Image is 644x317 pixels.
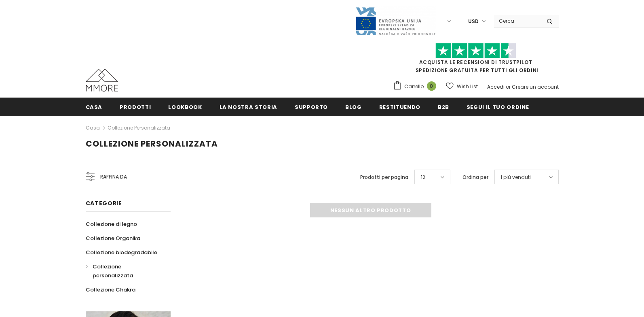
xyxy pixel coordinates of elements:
[468,17,479,26] span: USD
[379,103,420,111] span: Restituendo
[93,263,133,279] span: Collezione personalizzata
[86,249,157,256] span: Collezione biodegradabile
[108,124,170,131] a: Collezione personalizzata
[494,15,541,27] input: Search Site
[512,83,559,90] a: Creare un account
[86,234,140,242] span: Collezione Organika
[86,283,135,297] a: Collezione Chakra
[100,172,127,181] span: Raffina da
[86,286,135,294] span: Collezione Chakra
[421,173,425,181] span: 12
[462,173,488,181] label: Ordina per
[86,69,118,91] img: Casi MMORE
[379,98,420,116] a: Restituendo
[438,98,449,116] a: B2B
[86,231,140,245] a: Collezione Organika
[446,79,478,94] a: Wish List
[501,173,531,181] span: I più venduti
[295,103,328,111] span: supporto
[86,220,137,228] span: Collezione di legno
[506,83,511,90] span: or
[345,103,362,111] span: Blog
[360,173,408,181] label: Prodotti per pagina
[393,47,559,74] span: SPEDIZIONE GRATUITA PER TUTTI GLI ORDINI
[86,138,218,149] span: Collezione personalizzata
[487,83,505,90] a: Accedi
[86,98,103,116] a: Casa
[345,98,362,116] a: Blog
[86,123,100,133] a: Casa
[120,103,151,111] span: Prodotti
[220,103,277,111] span: La nostra storia
[467,98,529,116] a: Segui il tuo ordine
[393,81,440,93] a: Carrello 0
[457,83,478,91] span: Wish List
[438,103,449,111] span: B2B
[120,98,151,116] a: Prodotti
[168,98,202,116] a: Lookbook
[86,245,157,260] a: Collezione biodegradabile
[220,98,277,116] a: La nostra storia
[427,81,436,91] span: 0
[86,103,103,111] span: Casa
[467,103,529,111] span: Segui il tuo ordine
[168,103,202,111] span: Lookbook
[86,199,122,207] span: Categorie
[295,98,328,116] a: supporto
[355,17,436,24] a: Javni Razpis
[419,59,532,66] a: Acquista le recensioni di TrustPilot
[86,217,137,231] a: Collezione di legno
[355,6,436,36] img: Javni Razpis
[435,43,516,59] img: Fidati di Pilot Stars
[404,83,424,91] span: Carrello
[86,260,162,283] a: Collezione personalizzata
